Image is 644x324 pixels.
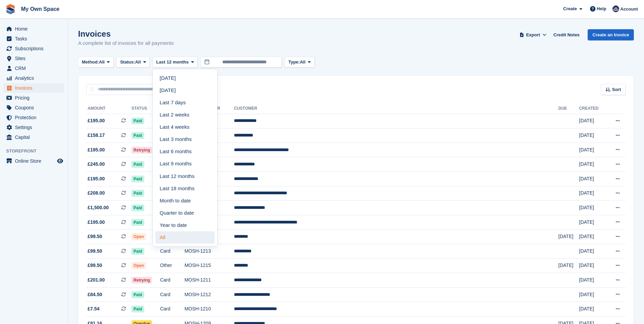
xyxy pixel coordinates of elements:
[155,158,215,170] a: Last 9 months
[579,273,606,288] td: [DATE]
[78,29,174,38] h1: Invoices
[184,244,234,259] td: MOSH-1213
[88,233,102,240] span: £99.50
[184,258,234,273] td: MOSH-1215
[88,262,102,269] span: £99.50
[78,57,114,68] button: Method: All
[131,132,144,139] span: Paid
[579,215,606,230] td: [DATE]
[558,230,579,244] td: [DATE]
[579,302,606,317] td: [DATE]
[579,186,606,201] td: [DATE]
[131,103,160,114] th: Status
[620,6,638,13] span: Account
[5,4,16,14] img: stora-icon-8386f47178a22dfd0bd8f6a31ec36ba5ce8667c1dd55bd0f319d3a0aa187defe.svg
[558,103,579,114] th: Due
[155,219,215,231] a: Year to date
[88,132,105,139] span: £158.17
[579,128,606,143] td: [DATE]
[526,32,540,38] span: Export
[579,258,606,273] td: [DATE]
[155,72,215,84] a: [DATE]
[88,190,105,197] span: £208.00
[3,113,64,122] a: menu
[15,44,56,53] span: Subscriptions
[155,207,215,219] a: Quarter to date
[184,287,234,302] td: MOSH-1212
[88,305,99,312] span: £7.54
[15,73,56,83] span: Analytics
[3,123,64,132] a: menu
[612,5,619,12] img: Gary Chamberlain
[88,146,105,154] span: £195.00
[579,244,606,259] td: [DATE]
[155,133,215,145] a: Last 3 months
[15,113,56,122] span: Protection
[579,172,606,186] td: [DATE]
[3,24,64,34] a: menu
[558,258,579,273] td: [DATE]
[160,287,184,302] td: Card
[88,175,105,182] span: £195.00
[88,204,109,211] span: £1,500.00
[78,39,174,47] p: A complete list of invoices for all payments
[155,182,215,195] a: Last 18 months
[15,93,56,103] span: Pricing
[160,244,184,259] td: Card
[15,132,56,142] span: Capital
[88,248,102,255] span: £99.50
[551,29,582,40] a: Credit Notes
[612,86,621,93] span: Sort
[15,103,56,112] span: Coupons
[86,103,131,114] th: Amount
[131,233,146,240] span: Open
[184,273,234,288] td: MOSH-1211
[155,96,215,109] a: Last 7 days
[88,161,105,168] span: £245.00
[184,302,234,317] td: MOSH-1210
[518,29,548,40] button: Export
[579,103,606,114] th: Created
[131,176,144,182] span: Paid
[563,5,577,12] span: Create
[99,59,105,66] span: All
[131,204,144,211] span: Paid
[131,161,144,168] span: Paid
[15,24,56,34] span: Home
[88,117,105,124] span: £195.00
[160,273,184,288] td: Card
[579,230,606,244] td: [DATE]
[56,157,64,165] a: Preview store
[597,5,606,12] span: Help
[116,57,150,68] button: Status: All
[131,147,152,154] span: Retrying
[131,291,144,298] span: Paid
[120,59,135,66] span: Status:
[579,287,606,302] td: [DATE]
[155,195,215,207] a: Month to date
[88,291,102,298] span: £84.50
[155,146,215,158] a: Last 6 months
[88,276,105,284] span: £201.00
[18,3,62,15] a: My Own Space
[588,29,634,40] a: Create an Invoice
[131,262,146,269] span: Open
[160,258,184,273] td: Other
[131,219,144,226] span: Paid
[579,114,606,128] td: [DATE]
[234,103,558,114] th: Customer
[3,34,64,43] a: menu
[135,59,141,66] span: All
[156,59,188,66] span: Last 12 months
[131,190,144,197] span: Paid
[155,109,215,121] a: Last 2 weeks
[131,306,144,312] span: Paid
[3,73,64,83] a: menu
[3,54,64,63] a: menu
[15,123,56,132] span: Settings
[155,121,215,133] a: Last 4 weeks
[579,143,606,157] td: [DATE]
[3,83,64,93] a: menu
[579,157,606,172] td: [DATE]
[15,156,56,166] span: Online Store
